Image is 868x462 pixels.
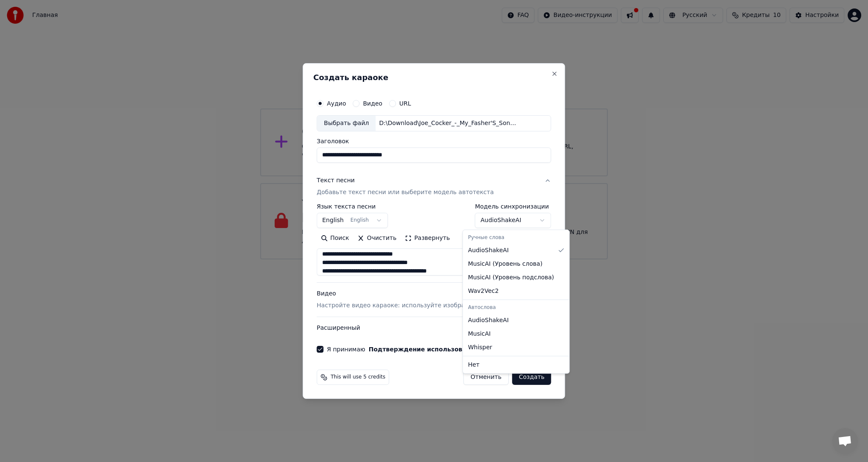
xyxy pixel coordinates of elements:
span: Нет [468,360,479,369]
div: Ручные слова [465,232,568,244]
div: Автослова [465,302,568,314]
span: MusicAI ( Уровень слова ) [468,260,542,268]
span: Wav2Vec2 [468,287,498,295]
span: MusicAI [468,329,491,338]
span: AudioShakeAI [468,316,509,325]
span: MusicAI ( Уровень подслова ) [468,273,554,282]
span: AudioShakeAI [468,246,509,255]
span: Whisper [468,343,492,351]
